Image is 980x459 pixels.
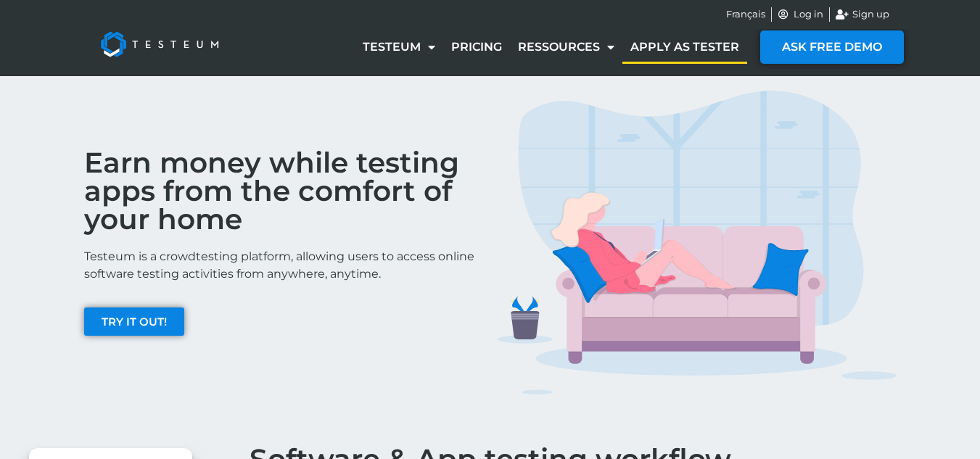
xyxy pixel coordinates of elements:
[355,30,747,64] nav: Menu
[84,15,235,73] img: Testeum Logo - Application crowdtesting platform
[622,30,747,64] a: Apply as tester
[355,30,443,64] a: Testeum
[726,7,765,22] a: Français
[510,30,622,64] a: Ressources
[498,91,897,395] img: TESTERS IMG 1
[102,316,167,327] span: TRY IT OUT!
[760,30,904,64] a: ASK FREE DEMO
[836,7,889,22] a: Sign up
[84,307,184,336] a: TRY IT OUT!
[84,149,483,233] h2: Earn money while testing apps from the comfort of your home
[84,248,483,283] p: Testeum is a crowdtesting platform, allowing users to access online software testing activities f...
[849,7,889,22] span: Sign up
[778,7,824,22] a: Log in
[790,7,823,22] span: Log in
[443,30,510,64] a: Pricing
[782,41,882,53] span: ASK FREE DEMO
